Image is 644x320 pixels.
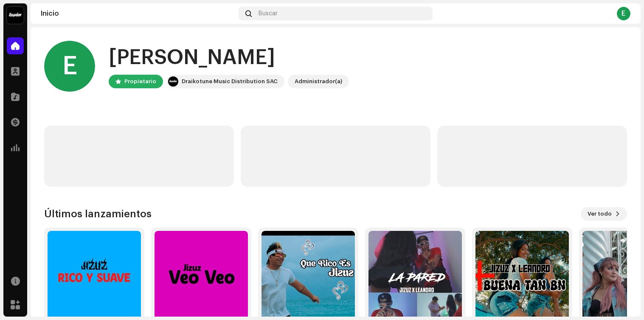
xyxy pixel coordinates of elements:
[259,10,278,17] span: Buscar
[109,44,349,71] div: [PERSON_NAME]
[617,7,630,20] div: E
[168,76,178,87] img: 10370c6a-d0e2-4592-b8a2-38f444b0ca44
[124,76,156,87] div: Propietario
[44,207,152,221] h3: Últimos lanzamientos
[295,76,342,87] div: Administrador(a)
[41,10,235,17] div: Inicio
[44,41,95,92] div: E
[581,207,627,221] button: Ver todo
[182,76,278,87] div: Draikotune Music Distribution SAC
[7,7,24,24] img: 10370c6a-d0e2-4592-b8a2-38f444b0ca44
[588,205,612,222] span: Ver todo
